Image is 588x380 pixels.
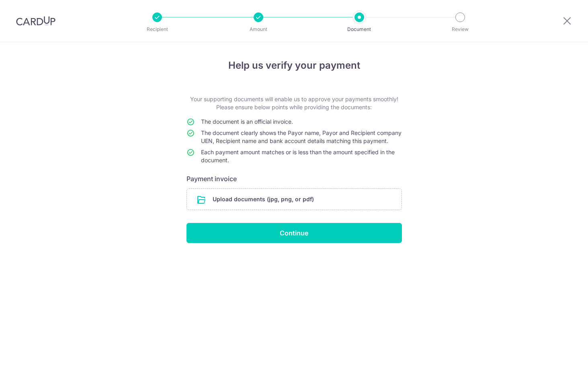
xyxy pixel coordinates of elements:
[201,118,293,125] span: The document is an official invoice.
[127,25,187,33] p: Recipient
[229,25,288,33] p: Amount
[186,174,402,184] h6: Payment invoice
[186,95,402,111] p: Your supporting documents will enable us to approve your payments smoothly! Please ensure below p...
[330,25,389,33] p: Document
[201,129,402,144] span: The document clearly shows the Payor name, Payor and Recipient company UEN, Recipient name and ba...
[201,149,395,163] span: Each payment amount matches or is less than the amount specified in the document.
[186,223,402,243] input: Continue
[16,16,55,26] img: CardUp
[186,58,402,73] h4: Help us verify your payment
[186,188,402,210] div: Upload documents (jpg, png, or pdf)
[430,25,490,33] p: Review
